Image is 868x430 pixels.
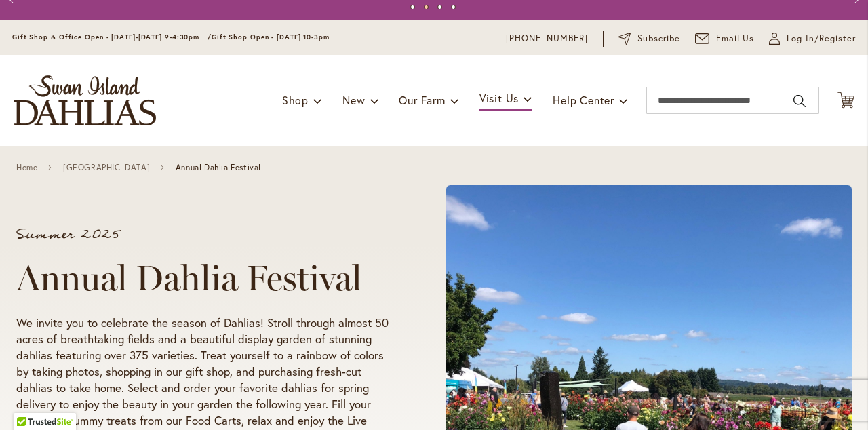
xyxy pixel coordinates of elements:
span: Shop [282,93,309,107]
a: Subscribe [618,32,680,45]
a: Log In/Register [769,32,856,45]
a: Email Us [695,32,755,45]
a: [GEOGRAPHIC_DATA] [63,163,150,172]
button: 2 of 4 [424,5,429,9]
p: Summer 2025 [16,228,395,241]
span: Visit Us [479,91,519,105]
span: Gift Shop & Office Open - [DATE]-[DATE] 9-4:30pm / [12,33,212,41]
span: Log In/Register [787,32,856,45]
h1: Annual Dahlia Festival [16,258,395,298]
span: New [342,93,365,107]
span: Subscribe [637,32,680,45]
span: Gift Shop Open - [DATE] 10-3pm [212,33,330,41]
button: 1 of 4 [410,5,415,9]
a: Home [16,163,37,172]
span: Our Farm [399,93,445,107]
button: 3 of 4 [437,5,442,9]
span: Email Us [716,32,755,45]
a: store logo [14,75,156,125]
span: Annual Dahlia Festival [176,163,261,172]
button: 4 of 4 [451,5,456,9]
a: [PHONE_NUMBER] [506,32,588,45]
span: Help Center [553,93,614,107]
